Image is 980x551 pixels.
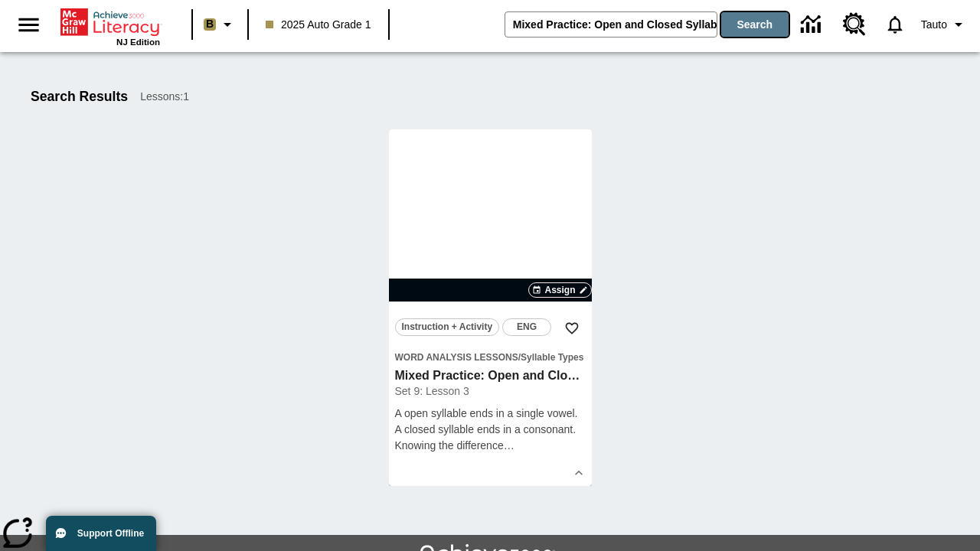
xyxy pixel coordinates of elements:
[567,461,590,484] button: Show Details
[395,406,586,454] div: A open syllable ends in a single vowel. A closed syllable ends in a consonant. Knowing the differenc
[521,352,583,363] span: Syllable Types
[402,319,493,335] span: Instruction + Activity
[528,282,591,298] button: Assign Choose Dates
[504,439,514,452] span: …
[502,318,551,336] button: ENG
[395,368,586,384] h3: Mixed Practice: Open and Closed Syllables
[140,89,189,105] span: Lessons : 1
[921,17,947,33] span: Tauto
[395,352,518,363] span: Word Analysis Lessons
[395,349,586,365] span: Topic: Word Analysis Lessons/Syllable Types
[505,12,717,37] input: search field
[544,283,575,297] span: Assign
[77,528,144,539] span: Support Offline
[395,318,500,336] button: Instruction + Activity
[60,5,160,47] div: Home
[206,15,214,34] span: B
[792,4,834,46] a: Data Center
[558,315,586,342] button: Add to Favorites
[834,4,875,45] a: Resource Center, Will open in new tab
[31,89,128,105] h1: Search Results
[518,352,521,363] span: /
[60,7,160,37] a: Home
[875,5,915,44] a: Notifications
[498,439,504,452] span: e
[915,11,974,38] button: Profile/Settings
[517,319,537,335] span: ENG
[6,2,51,47] button: Open side menu
[266,17,371,33] span: 2025 Auto Grade 1
[198,11,243,38] button: Boost Class color is light brown. Change class color
[46,516,156,551] button: Support Offline
[116,37,160,47] span: NJ Edition
[721,12,789,37] button: Search
[389,129,592,486] div: lesson details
